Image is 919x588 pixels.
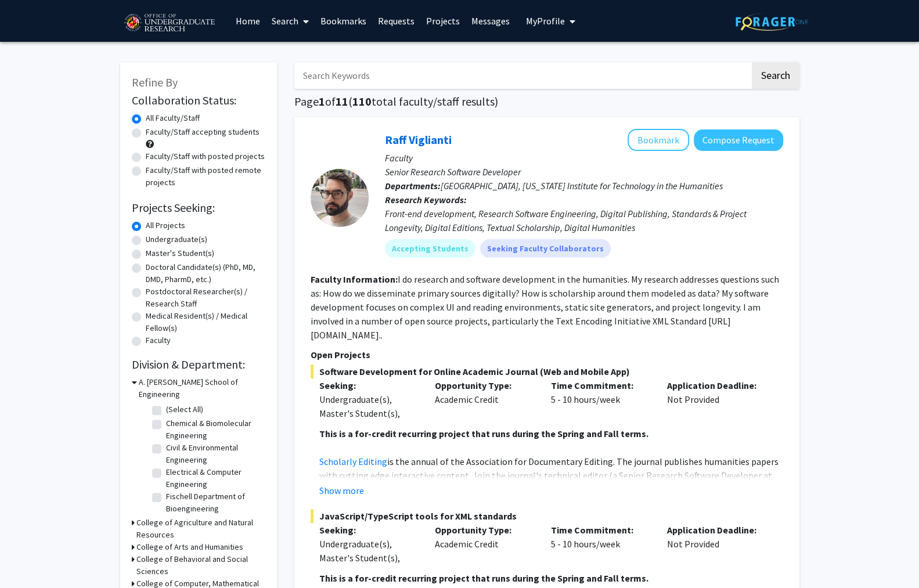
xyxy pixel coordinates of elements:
[294,62,750,89] input: Search Keywords
[385,239,475,258] mat-chip: Accepting Students
[319,94,325,109] span: 1
[146,150,265,163] label: Faculty/Staff with posted projects
[736,13,808,31] img: ForagerOne Logo
[294,95,799,109] h1: Page of ( total faculty/staff results)
[132,201,265,215] h2: Projects Seeking:
[319,454,783,538] p: is the annual of the Association for Documentary Editing. The journal publishes humanities papers...
[542,378,658,424] div: 5 - 10 hours/week
[146,219,185,232] label: All Projects
[628,129,689,151] button: Add Raff Viglianti to Bookmarks
[146,286,265,310] label: Postdoctoral Researcher(s) / Research Staff
[311,365,783,378] span: Software Development for Online Academic Journal (Web and Mobile App)
[132,75,178,89] span: Refine By
[694,129,783,151] button: Compose Request to Raff Viglianti
[667,378,766,392] p: Application Deadline:
[136,541,243,553] h3: College of Arts and Humanities
[230,1,266,41] a: Home
[352,94,372,109] span: 110
[166,466,262,490] label: Electrical & Computer Engineering
[385,180,441,192] b: Departments:
[551,378,650,392] p: Time Commitment:
[426,378,542,424] div: Academic Credit
[311,273,779,341] fg-read-more: I do research and software development in the humanities. My research addresses questions such as...
[146,310,265,334] label: Medical Resident(s) / Medical Fellow(s)
[146,261,265,286] label: Doctoral Candidate(s) (PhD, MD, DMD, PharmD, etc.)
[336,94,348,109] span: 11
[146,233,207,246] label: Undergraduate(s)
[372,1,420,41] a: Requests
[319,484,364,497] button: Show more
[319,378,418,392] p: Seeking:
[667,523,766,537] p: Application Deadline:
[480,239,611,258] mat-chip: Seeking Faculty Collaborators
[311,348,783,362] p: Open Projects
[319,523,418,537] p: Seeking:
[441,180,723,192] span: [GEOGRAPHIC_DATA], [US_STATE] Institute for Technology in the Humanities
[658,523,774,568] div: Not Provided
[426,523,542,568] div: Academic Credit
[9,536,49,579] iframe: Chat
[120,9,218,38] img: University of Maryland Logo
[385,194,467,205] b: Research Keywords:
[166,442,262,466] label: Civil & Environmental Engineering
[146,334,171,347] label: Faculty
[146,112,200,124] label: All Faculty/Staff
[466,1,516,41] a: Messages
[319,572,648,584] strong: This is a for-credit recurring project that runs during the Spring and Fall terms.
[315,1,372,41] a: Bookmarks
[420,1,466,41] a: Projects
[166,417,262,442] label: Chemical & Biomolecular Engineering
[166,490,262,515] label: Fischell Department of Bioengineering
[542,523,658,568] div: 5 - 10 hours/week
[146,126,260,138] label: Faculty/Staff accepting students
[385,165,783,179] p: Senior Research Software Developer
[319,392,418,462] div: Undergraduate(s), Master's Student(s), Doctoral Candidate(s) (PhD, MD, DMD, PharmD, etc.)
[132,93,265,107] h2: Collaboration Status:
[658,378,774,424] div: Not Provided
[166,515,262,539] label: Materials Science & Engineering
[435,523,534,537] p: Opportunity Type:
[136,517,265,541] h3: College of Agriculture and Natural Resources
[132,358,265,371] h2: Division & Department:
[385,151,783,165] p: Faculty
[146,164,265,189] label: Faculty/Staff with posted remote projects
[319,428,648,439] strong: This is a for-credit recurring project that runs during the Spring and Fall terms.
[311,273,398,285] b: Faculty Information:
[752,62,799,89] button: Search
[435,378,534,392] p: Opportunity Type:
[139,376,265,401] h3: A. [PERSON_NAME] School of Engineering
[385,207,783,235] div: Front-end development, Research Software Engineering, Digital Publishing, Standards & Project Lon...
[319,456,387,467] a: Scholarly Editing
[146,247,214,259] label: Master's Student(s)
[385,132,452,147] a: Raff Viglianti
[311,509,783,523] span: JavaScript/TypeScript tools for XML standards
[266,1,315,41] a: Search
[551,523,650,537] p: Time Commitment:
[136,553,265,578] h3: College of Behavioral and Social Sciences
[166,403,203,416] label: (Select All)
[526,15,565,27] span: My Profile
